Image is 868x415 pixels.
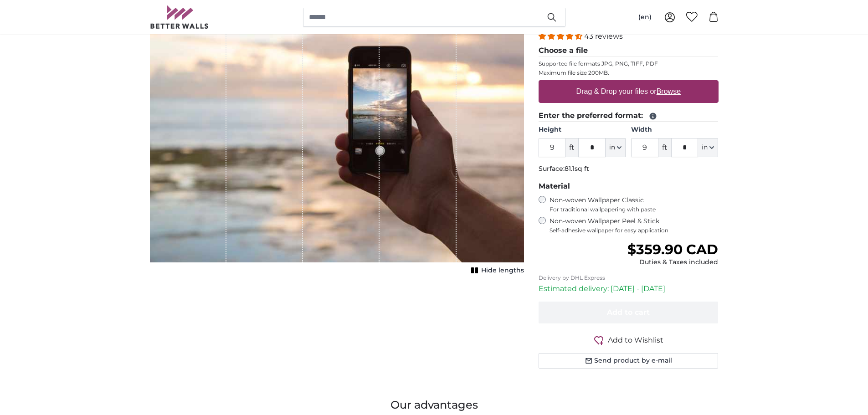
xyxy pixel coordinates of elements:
legend: Enter the preferred format: [539,110,719,122]
span: in [702,143,708,152]
label: Non-woven Wallpaper Classic [550,196,719,213]
button: Hide lengths [468,264,524,277]
div: Duties & Taxes included [627,258,718,267]
p: Delivery by DHL Express [539,274,719,282]
button: in [698,138,718,157]
p: Maximum file size 200MB. [539,69,719,77]
span: 81.1sq ft [565,164,589,173]
button: Add to Wishlist [539,334,719,346]
button: Send product by e-mail [539,353,719,369]
label: Non-woven Wallpaper Peel & Stick [550,217,719,234]
label: Height [539,125,626,134]
legend: Material [539,181,719,192]
span: Add to cart [607,308,650,317]
span: ft [658,138,671,157]
span: $359.90 CAD [627,241,718,258]
span: For traditional wallpapering with paste [550,206,719,213]
legend: Choose a file [539,45,719,56]
span: Self-adhesive wallpaper for easy application [550,227,719,234]
span: 43 reviews [584,32,623,41]
label: Drag & Drop your files or [572,82,684,101]
span: in [609,143,615,152]
button: (en) [631,9,659,26]
span: ft [565,138,578,157]
span: Add to Wishlist [608,335,663,346]
p: Surface: [539,164,719,174]
img: Betterwalls [150,5,209,29]
label: Width [631,125,718,134]
p: Supported file formats JPG, PNG, TIFF, PDF [539,60,719,67]
span: Hide lengths [481,266,524,275]
p: Estimated delivery: [DATE] - [DATE] [539,283,719,294]
u: Browse [657,87,681,95]
button: Add to cart [539,302,719,323]
button: in [606,138,626,157]
h3: Our advantages [150,398,719,412]
span: 4.40 stars [539,32,584,41]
